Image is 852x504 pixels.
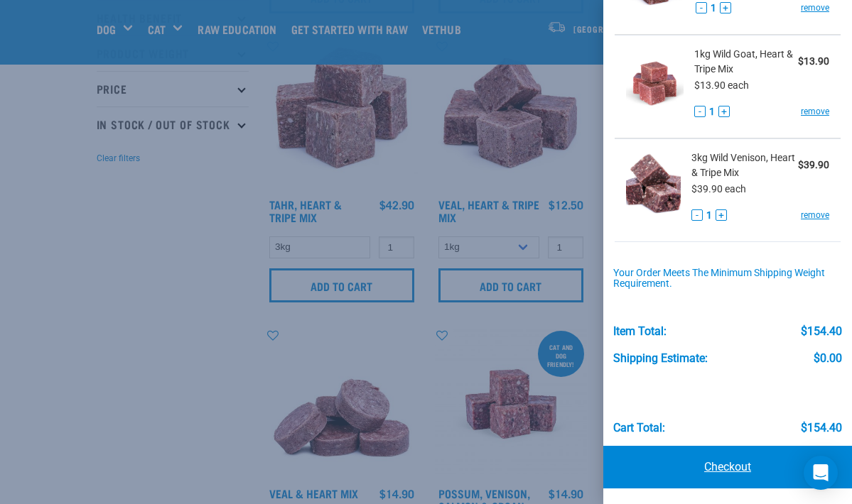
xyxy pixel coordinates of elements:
div: Item Total: [613,325,667,338]
span: 1 [706,208,712,223]
button: + [720,2,731,13]
button: - [696,2,707,13]
div: Cart total: [613,422,665,434]
button: - [694,106,706,117]
a: Checkout [603,446,852,488]
a: remove [801,1,829,14]
span: 3kg Wild Venison, Heart & Tripe Mix [691,150,798,180]
div: $154.40 [801,325,842,338]
a: remove [801,105,829,118]
div: $0.00 [814,352,842,365]
span: 1 [709,104,715,119]
a: remove [801,209,829,221]
strong: $13.90 [798,55,829,67]
span: 1 [711,1,716,16]
button: - [691,209,703,221]
div: Your order meets the minimum shipping weight requirement. [613,268,843,290]
div: Shipping Estimate: [613,352,708,365]
img: Wild Goat, Heart & Tripe Mix [626,47,684,120]
div: Open Intercom Messenger [804,456,838,490]
img: Wild Venison, Heart & Tripe Mix [626,150,681,224]
span: 1kg Wild Goat, Heart & Tripe Mix [694,47,798,77]
button: + [716,209,727,221]
div: $154.40 [801,422,842,434]
strong: $39.90 [798,159,829,170]
span: $39.90 each [691,183,746,195]
button: + [718,106,730,117]
span: $13.90 each [694,80,749,91]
